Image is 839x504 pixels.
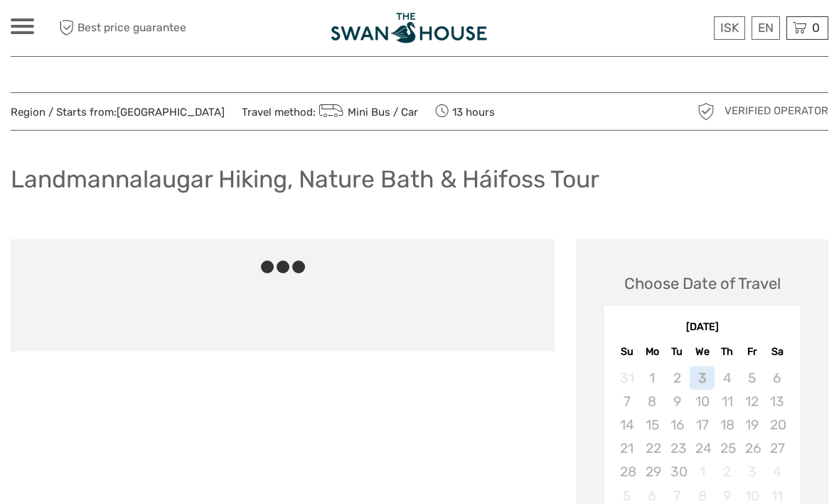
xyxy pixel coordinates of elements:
[242,102,418,121] span: Travel method:
[640,366,665,390] div: Not available Monday, September 1st, 2025
[739,342,764,361] div: Fr
[764,342,789,361] div: Sa
[715,366,739,390] div: Not available Thursday, September 4th, 2025
[715,390,739,413] div: Not available Thursday, September 11th, 2025
[690,342,715,361] div: We
[715,460,739,483] div: Not available Thursday, October 2nd, 2025
[764,460,789,483] div: Not available Saturday, October 4th, 2025
[690,390,715,413] div: Not available Wednesday, September 10th, 2025
[604,320,800,335] div: [DATE]
[614,460,639,483] div: Not available Sunday, September 28th, 2025
[624,273,781,295] div: Choose Date of Travel
[725,104,828,119] span: Verified Operator
[665,342,690,361] div: Tu
[640,342,665,361] div: Mo
[640,460,665,483] div: Not available Monday, September 29th, 2025
[695,100,717,123] img: verified_operator_grey_128.png
[614,437,639,460] div: Not available Sunday, September 21st, 2025
[720,21,739,35] span: ISK
[117,106,225,119] a: [GEOGRAPHIC_DATA]
[715,413,739,437] div: Not available Thursday, September 18th, 2025
[739,460,764,483] div: Not available Friday, October 3rd, 2025
[640,437,665,460] div: Not available Monday, September 22nd, 2025
[739,390,764,413] div: Not available Friday, September 12th, 2025
[665,413,690,437] div: Not available Tuesday, September 16th, 2025
[614,366,639,390] div: Not available Sunday, August 31st, 2025
[614,342,639,361] div: Su
[614,390,639,413] div: Not available Sunday, September 7th, 2025
[665,390,690,413] div: Not available Tuesday, September 9th, 2025
[665,366,690,390] div: Not available Tuesday, September 2nd, 2025
[715,437,739,460] div: Not available Thursday, September 25th, 2025
[665,437,690,460] div: Not available Tuesday, September 23rd, 2025
[764,413,789,437] div: Not available Saturday, September 20th, 2025
[640,390,665,413] div: Not available Monday, September 8th, 2025
[690,460,715,483] div: Not available Wednesday, October 1st, 2025
[690,413,715,437] div: Not available Wednesday, September 17th, 2025
[690,366,715,390] div: Not available Wednesday, September 3rd, 2025
[614,413,639,437] div: Not available Sunday, September 14th, 2025
[11,165,599,194] h1: Landmannalaugar Hiking, Nature Bath & Háifoss Tour
[11,105,225,120] span: Region / Starts from:
[764,390,789,413] div: Not available Saturday, September 13th, 2025
[640,413,665,437] div: Not available Monday, September 15th, 2025
[435,102,495,121] span: 13 hours
[55,16,215,40] span: Best price guarantee
[715,342,739,361] div: Th
[810,21,822,35] span: 0
[739,437,764,460] div: Not available Friday, September 26th, 2025
[764,437,789,460] div: Not available Saturday, September 27th, 2025
[752,16,780,40] div: EN
[665,460,690,483] div: Not available Tuesday, September 30th, 2025
[739,413,764,437] div: Not available Friday, September 19th, 2025
[739,366,764,390] div: Not available Friday, September 5th, 2025
[316,106,418,119] a: Mini Bus / Car
[690,437,715,460] div: Not available Wednesday, September 24th, 2025
[331,11,487,45] img: Reykjavik Apartment
[764,366,789,390] div: Not available Saturday, September 6th, 2025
